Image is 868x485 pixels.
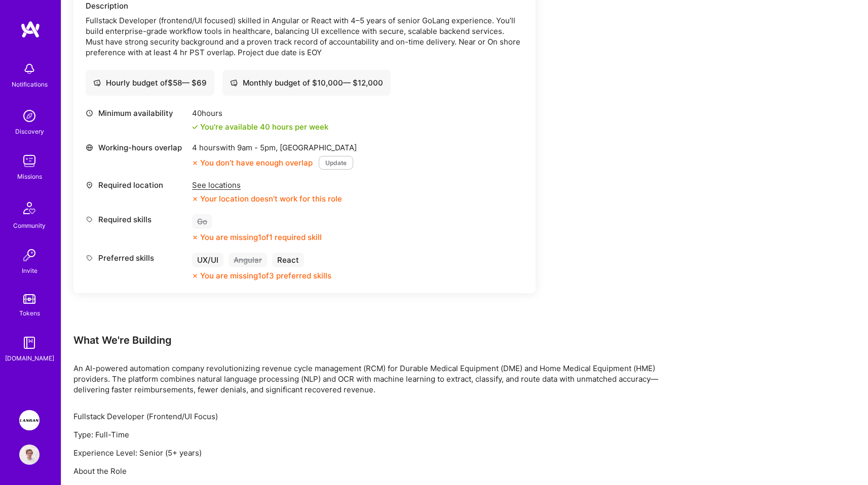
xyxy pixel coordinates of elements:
i: icon World [86,144,93,151]
button: Update [319,156,353,170]
i: icon Cash [230,79,238,87]
div: You're available 40 hours per week [192,122,328,132]
div: You are missing 1 of 1 required skill [200,232,322,242]
div: See locations [192,180,342,190]
div: Required skills [86,214,187,225]
img: User Avatar [19,444,40,465]
i: icon Clock [86,109,93,117]
img: Langan: AI-Copilot for Environmental Site Assessment [19,410,40,430]
div: Hourly budget of $ 58 — $ 69 [93,77,207,88]
div: You don’t have enough overlap [192,157,313,168]
i: icon CloseOrange [192,196,198,202]
img: teamwork [19,151,40,171]
i: icon CloseOrange [192,160,198,166]
div: UX/UI [192,253,223,267]
p: Type: Full-Time [73,429,682,440]
img: discovery [19,106,40,126]
div: 4 hours with [GEOGRAPHIC_DATA] [192,142,357,153]
p: About the Role [73,466,682,476]
i: icon Check [192,124,198,130]
div: Fullstack Developer (frontend/UI focused) skilled in Angular or React with 4–5 years of senior Go... [86,15,523,58]
div: Tokens [19,308,40,318]
div: Notifications [12,79,48,90]
div: What We're Building [73,334,682,347]
div: Preferred skills [86,253,187,263]
div: Community [13,220,46,231]
div: Description [86,1,523,11]
img: bell [19,59,40,79]
div: Angular [229,253,267,267]
span: 9am - 5pm , [235,143,280,152]
img: tokens [23,294,35,304]
i: icon CloseOrange [192,234,198,240]
a: User Avatar [17,444,42,465]
div: Working-hours overlap [86,142,187,153]
img: logo [20,20,41,38]
img: Invite [19,245,40,265]
img: guide book [19,333,40,353]
p: Fullstack Developer (Frontend/UI Focus) [73,411,682,422]
div: React [272,253,304,267]
div: Go [192,214,212,229]
i: icon Tag [86,254,93,262]
div: Missions [17,171,42,182]
i: icon CloseOrange [192,273,198,279]
a: Langan: AI-Copilot for Environmental Site Assessment [17,410,42,430]
div: [DOMAIN_NAME] [5,353,54,363]
div: Monthly budget of $ 10,000 — $ 12,000 [230,77,383,88]
div: Invite [22,265,37,276]
img: Community [17,196,42,220]
i: icon Location [86,181,93,189]
div: Your location doesn’t work for this role [192,193,342,204]
p: An AI-powered automation company revolutionizing revenue cycle management (RCM) for Durable Medic... [73,363,682,395]
div: You are missing 1 of 3 preferred skills [200,270,331,281]
div: Discovery [15,126,44,137]
div: 40 hours [192,108,328,118]
p: Experience Level: Senior (5+ years) [73,448,682,458]
div: Required location [86,180,187,190]
i: icon Cash [93,79,101,87]
i: icon Tag [86,216,93,223]
div: Minimum availability [86,108,187,118]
